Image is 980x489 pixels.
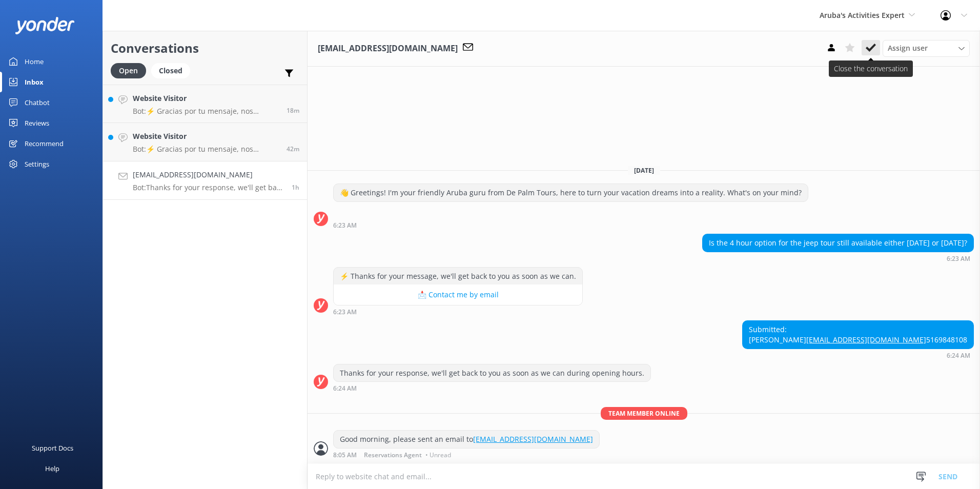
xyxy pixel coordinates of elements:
[25,72,44,92] div: Inbox
[133,107,279,116] p: Bot: ⚡ Gracias por tu mensaje, nos pondremos en contacto contigo lo antes posible.
[111,38,299,58] h2: Conversations
[103,161,307,200] a: [EMAIL_ADDRESS][DOMAIN_NAME]Bot:Thanks for your response, we'll get back to you as soon as we can...
[628,166,660,175] span: [DATE]
[883,40,970,56] div: Assign User
[333,452,357,458] strong: 8:05 AM
[25,51,44,72] div: Home
[333,385,357,392] strong: 6:24 AM
[333,384,651,392] div: 06:24am 19-Aug-2025 (UTC -04:00) America/Caracas
[287,106,299,115] span: 07:46am 19-Aug-2025 (UTC -04:00) America/Caracas
[111,63,146,78] div: Open
[333,309,357,315] strong: 6:23 AM
[334,284,582,305] button: 📩 Contact me by email
[334,268,582,285] div: ⚡ Thanks for your message, we'll get back to you as soon as we can.
[32,438,73,458] div: Support Docs
[25,113,49,133] div: Reviews
[334,364,650,382] div: Thanks for your response, we'll get back to you as soon as we can during opening hours.
[133,169,284,180] h4: [EMAIL_ADDRESS][DOMAIN_NAME]
[947,353,970,359] strong: 6:24 AM
[25,133,64,154] div: Recommend
[133,93,279,104] h4: Website Visitor
[111,65,151,76] a: Open
[334,431,599,448] div: Good morning, please sent an email to
[743,321,973,348] div: Submitted: [PERSON_NAME] 5169848108
[25,154,49,174] div: Settings
[334,184,808,201] div: 👋 Greetings! I'm your friendly Aruba guru from De Palm Tours, here to turn your vacation dreams i...
[133,183,284,192] p: Bot: Thanks for your response, we'll get back to you as soon as we can during opening hours.
[45,458,59,479] div: Help
[25,92,50,113] div: Chatbot
[151,65,195,76] a: Closed
[151,63,190,78] div: Closed
[601,407,687,420] span: Team member online
[820,10,905,20] span: Aruba's Activities Expert
[888,43,928,54] span: Assign user
[318,42,458,55] h3: [EMAIL_ADDRESS][DOMAIN_NAME]
[364,452,422,458] span: Reservations Agent
[425,452,451,458] span: • Unread
[292,183,299,192] span: 06:24am 19-Aug-2025 (UTC -04:00) America/Caracas
[15,17,74,34] img: yonder-white-logo.png
[333,451,600,458] div: 08:05am 19-Aug-2025 (UTC -04:00) America/Caracas
[333,221,808,229] div: 06:23am 19-Aug-2025 (UTC -04:00) America/Caracas
[947,256,970,262] strong: 6:23 AM
[287,145,299,153] span: 07:23am 19-Aug-2025 (UTC -04:00) America/Caracas
[333,308,583,315] div: 06:23am 19-Aug-2025 (UTC -04:00) America/Caracas
[133,131,279,142] h4: Website Visitor
[333,222,357,229] strong: 6:23 AM
[806,335,926,344] a: [EMAIL_ADDRESS][DOMAIN_NAME]
[133,145,279,154] p: Bot: ⚡ Gracias por tu mensaje, nos pondremos en contacto contigo lo antes posible.
[742,352,974,359] div: 06:24am 19-Aug-2025 (UTC -04:00) America/Caracas
[103,123,307,161] a: Website VisitorBot:⚡ Gracias por tu mensaje, nos pondremos en contacto contigo lo antes posible.42m
[702,255,974,262] div: 06:23am 19-Aug-2025 (UTC -04:00) America/Caracas
[103,85,307,123] a: Website VisitorBot:⚡ Gracias por tu mensaje, nos pondremos en contacto contigo lo antes posible.18m
[473,434,593,444] a: [EMAIL_ADDRESS][DOMAIN_NAME]
[703,234,973,252] div: Is the 4 hour option for the jeep tour still available either [DATE] or [DATE]?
